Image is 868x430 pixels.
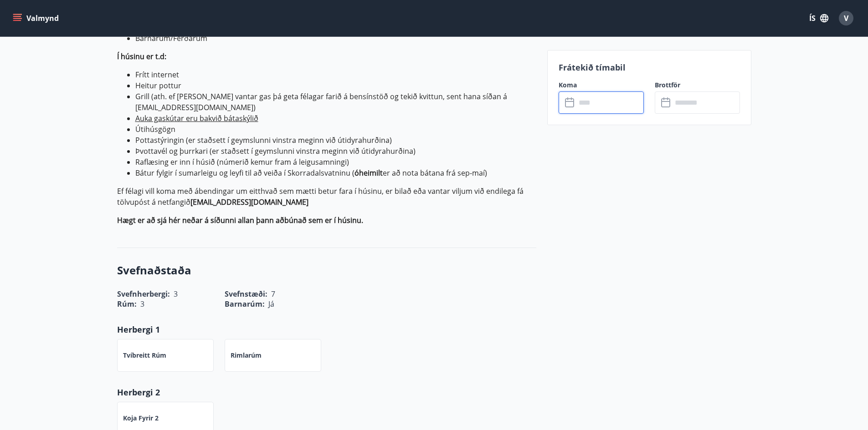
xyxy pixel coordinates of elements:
span: Já [268,299,274,309]
li: Útihúsgögn [135,124,536,135]
strong: óheimilt [354,168,383,178]
strong: [EMAIL_ADDRESS][DOMAIN_NAME] [190,197,308,207]
label: Koma [559,81,644,90]
span: 3 [140,299,144,309]
p: Rimlarúm [231,351,262,360]
li: Heitur pottur [135,80,536,91]
li: Grill (ath. ef [PERSON_NAME] vantar gas þá geta félagar farið á bensínstöð og tekið kvittun, sent... [135,91,536,113]
p: Tvíbreitt rúm [123,351,166,360]
li: Raflæsing er inn í húsið (númerið kemur fram á leigusamningi) [135,157,536,167]
span: Barnarúm : [225,299,265,309]
ins: Auka gaskútar eru bakvið bátaskýlið [135,113,258,123]
button: menu [11,10,62,26]
li: Bátur fylgir í sumarleigu og leyfi til að veiða í Skorradalsvatninu ( er að nota bátana frá sep-maí) [135,167,536,178]
button: ÍS [804,10,833,26]
li: Barnarúm/Ferðarúm [135,33,536,44]
strong: Hægt er að sjá hér neðar á síðunni allan þann aðbúnað sem er í húsinu. [117,215,363,225]
li: Frítt internet [135,69,536,80]
p: Herbergi 2 [117,386,536,398]
h3: Svefnaðstaða [117,263,536,278]
li: Pottastýringin (er staðsett í geymslunni vinstra meginn við útidyrahurðina) [135,135,536,146]
label: Brottför [655,81,740,90]
span: V [844,13,848,23]
p: Koja fyrir 2 [123,414,159,423]
button: V [835,7,857,29]
span: Rúm : [117,299,137,309]
li: Þvottavél og þurrkari (er staðsett í geymslunni vinstra meginn við útidyrahurðina) [135,146,536,157]
p: Frátekið tímabil [559,61,740,73]
p: Ef félagi vill koma með ábendingar um eitthvað sem mætti betur fara í húsinu, er bilað eða vantar... [117,186,536,207]
strong: Í húsinu er t.d: [117,51,166,61]
p: Herbergi 1 [117,324,536,335]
